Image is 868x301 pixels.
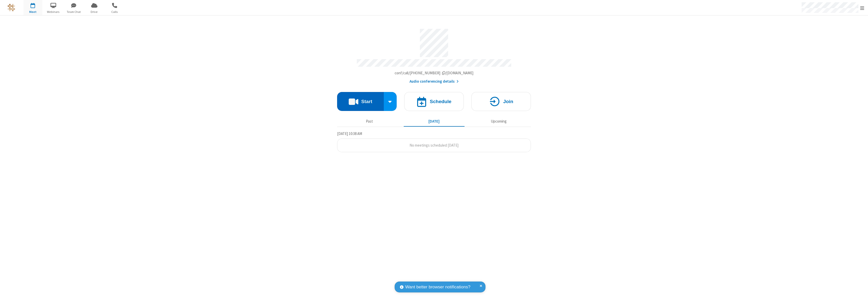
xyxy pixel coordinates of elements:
span: Meet [23,10,42,14]
span: [DATE] 10:38 AM [337,131,362,136]
h4: Join [503,99,513,104]
img: QA Selenium DO NOT DELETE OR CHANGE [8,4,15,11]
button: [DATE] [404,117,465,126]
button: Schedule [404,92,464,111]
span: Webinars [44,10,63,14]
button: Past [339,117,400,126]
button: Copy my meeting room linkCopy my meeting room link [395,70,474,76]
button: Audio conferencing details [410,79,459,84]
h4: Schedule [430,99,451,104]
section: Account details [337,25,531,84]
button: Join [471,92,531,111]
h4: Start [361,99,372,104]
button: Upcoming [468,117,529,126]
span: No meetings scheduled [DATE] [410,143,458,148]
span: Drive [85,10,104,14]
span: Copy my meeting room link [395,71,474,75]
span: Team Chat [64,10,83,14]
section: Today's Meetings [337,131,531,152]
div: Start conference options [384,92,397,111]
span: Calls [105,10,124,14]
span: Want better browser notifications? [405,284,470,290]
button: Start [337,92,384,111]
